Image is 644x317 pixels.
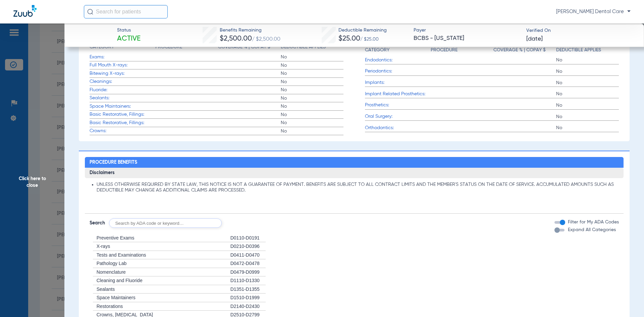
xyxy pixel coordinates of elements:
h4: Category [365,47,389,54]
span: Oral Surgery: [365,113,431,120]
h3: Disclaimers [85,168,624,178]
app-breakdown-title: Category [365,44,431,56]
span: Cleanings: [90,78,155,85]
h4: Coverage % | Copay $ [493,47,546,54]
span: Tests and Examinations [97,252,146,258]
span: $2,500.00 [220,35,252,42]
input: Search by ADA code or keyword… [109,218,222,228]
input: Search for patients [84,5,168,18]
span: Search [90,220,105,226]
h4: Category [90,44,114,51]
span: $25.00 [338,35,360,42]
li: UNLESS OTHERWISE REQUIRED BY STATE LAW, THIS NOTICE IS NOT A GUARANTEE OF PAYMENT. BENEFITS ARE S... [97,182,619,194]
span: Pathology Lab [97,261,127,266]
h4: Coverage % | Copay $ [218,44,270,51]
div: D1110-D1330 [230,276,266,285]
span: Expand All Categories [568,227,616,232]
span: No [556,68,619,75]
div: D0411-D0470 [230,251,266,260]
span: No [281,119,343,126]
span: Exams: [90,54,155,61]
span: Deductible Remaining [338,27,387,34]
span: Prosthetics: [365,102,431,109]
span: Periodontics: [365,68,431,75]
div: D0110-D0191 [230,234,266,243]
img: Zuub Logo [13,5,37,17]
span: Crowns: [90,127,155,135]
span: No [281,128,343,135]
span: No [556,80,619,86]
app-breakdown-title: Coverage % | Copay $ [218,44,281,53]
span: Basic Restorative, Fillings: [90,111,155,118]
span: No [281,95,343,102]
span: Fluoride: [90,87,155,94]
span: Preventive Exams [97,235,135,241]
span: No [281,78,343,85]
span: No [556,113,619,120]
span: [DATE] [526,35,543,43]
app-breakdown-title: Procedure [155,44,218,53]
h2: Procedure Benefits [85,157,624,168]
span: Cleaning and Fluoride [97,278,143,283]
div: D0210-D0396 [230,242,266,251]
span: Nomenclature [97,269,126,275]
span: Benefits Remaining [220,27,280,34]
span: Basic Restorative, Fillings: [90,119,155,126]
span: No [556,124,619,131]
span: Status [117,27,141,34]
span: / $2,500.00 [252,37,280,42]
span: No [556,57,619,63]
span: Restorations [97,304,123,309]
span: Orthodontics: [365,124,431,131]
app-breakdown-title: Deductible Applies [556,44,619,56]
h4: Deductible Applies [281,44,326,51]
h4: Procedure [431,47,458,54]
span: No [281,70,343,77]
span: Implant Related Prosthetics: [365,91,431,98]
span: No [556,102,619,109]
app-breakdown-title: Coverage % | Copay $ [493,44,556,56]
span: X-rays [97,244,110,249]
h4: Deductible Applies [556,47,601,54]
span: [PERSON_NAME] Dental Care [556,8,631,15]
app-breakdown-title: Deductible Applies [281,44,343,53]
span: BCBS - [US_STATE] [414,34,521,43]
div: D2140-D2430 [230,302,266,311]
span: No [281,87,343,93]
span: Implants: [365,79,431,86]
span: Bitewing X-rays: [90,70,155,77]
div: D0479-D0999 [230,268,266,277]
span: Sealants [97,286,115,292]
div: D1510-D1999 [230,294,266,302]
div: D0472-D0478 [230,259,266,268]
span: No [281,111,343,118]
span: Verified On [526,27,633,34]
span: Space Maintainers [97,295,136,300]
img: Search Icon [87,9,93,15]
span: Full Mouth X-rays: [90,62,155,69]
app-breakdown-title: Category [90,44,155,53]
span: No [556,91,619,97]
app-breakdown-title: Procedure [431,44,493,56]
span: Space Maintainers: [90,103,155,110]
span: Sealants: [90,95,155,102]
span: No [281,54,343,60]
iframe: Chat Widget [610,285,644,317]
div: D1351-D1355 [230,285,266,294]
span: Active [117,34,141,44]
h4: Procedure [155,44,182,51]
span: No [281,62,343,69]
span: Payer [414,27,521,34]
label: Filter for My ADA Codes [567,219,619,226]
span: Endodontics: [365,57,431,64]
span: / $25.00 [360,37,379,42]
span: No [281,103,343,110]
